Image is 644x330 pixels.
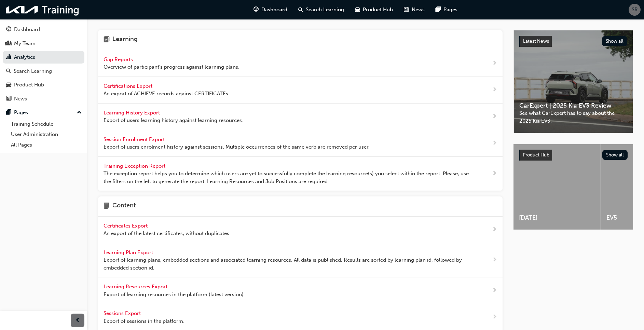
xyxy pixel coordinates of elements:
button: Pages [3,106,84,119]
a: news-iconNews [398,3,430,17]
a: guage-iconDashboard [248,3,293,17]
span: next-icon [492,86,497,94]
span: Certificates Export [104,223,149,229]
span: people-icon [6,41,11,47]
a: Certifications Export An export of ACHIEVE records against CERTIFICATEs.next-icon [98,77,503,104]
span: Export of users enrolment history against sessions. Multiple occurrences of the same verb are rem... [104,143,370,151]
div: Pages [14,109,28,116]
span: See what CarExpert has to say about the 2025 Kia EV3. [519,109,627,125]
a: Dashboard [3,23,84,36]
span: Latest News [523,38,549,44]
span: Dashboard [261,6,287,14]
span: An export of ACHIEVE records against CERTIFICATEs. [104,90,230,98]
button: DashboardMy TeamAnalyticsSearch LearningProduct HubNews [3,22,84,106]
span: CarExpert | 2025 Kia EV3 Review [519,102,627,110]
a: pages-iconPages [430,3,463,17]
span: Product Hub [523,152,549,158]
span: guage-icon [6,27,11,33]
span: Product Hub [363,6,393,14]
a: Search Learning [3,65,84,78]
span: prev-icon [75,316,80,325]
span: Learning History Export [104,110,161,116]
span: next-icon [492,225,497,234]
a: Gap Reports Overview of participant's progress against learning plans.next-icon [98,50,503,77]
a: User Administration [8,129,84,140]
div: My Team [14,40,36,47]
a: [DATE] [513,144,601,230]
span: Training Exception Report [104,163,167,169]
a: All Pages [8,140,84,150]
span: car-icon [355,5,360,14]
span: next-icon [492,256,497,264]
div: Product Hub [14,81,44,89]
span: Search Learning [306,6,344,14]
a: Analytics [3,51,84,64]
span: car-icon [6,82,11,88]
span: pages-icon [436,5,441,14]
span: next-icon [492,59,497,68]
a: Product HubShow all [519,150,628,161]
span: next-icon [492,313,497,321]
span: chart-icon [6,54,11,60]
span: Overview of participant's progress against learning plans. [104,63,239,71]
a: Product Hub [3,79,84,91]
span: next-icon [492,169,497,178]
a: My Team [3,37,84,50]
a: Latest NewsShow all [519,36,627,47]
span: Learning Plan Export [104,249,154,256]
span: next-icon [492,112,497,121]
h4: Learning [112,36,138,44]
span: guage-icon [254,5,259,14]
span: Export of learning plans, embedded sections and associated learning resources. All data is publis... [104,256,470,272]
span: Certifications Export [104,83,154,89]
a: Session Enrolment Export Export of users enrolment history against sessions. Multiple occurrences... [98,130,503,157]
h4: Content [112,202,136,211]
span: Export of sessions in the platform. [104,317,184,325]
span: up-icon [77,108,82,117]
a: Training Exception Report The exception report helps you to determine which users are yet to succ... [98,157,503,191]
span: Export of users learning history against learning resources. [104,116,243,124]
span: The exception report helps you to determine which users are yet to successfully complete the lear... [104,170,470,185]
span: Session Enrolment Export [104,136,166,142]
a: Learning History Export Export of users learning history against learning resources.next-icon [98,104,503,130]
span: learning-icon [104,36,110,44]
a: car-iconProduct Hub [350,3,398,17]
span: next-icon [492,139,497,148]
img: kia-training [3,3,82,17]
div: News [14,95,27,103]
span: Pages [443,6,457,14]
span: news-icon [404,5,409,14]
span: search-icon [6,68,11,74]
span: page-icon [104,202,110,211]
a: search-iconSearch Learning [293,3,350,17]
span: Gap Reports [104,56,134,63]
div: Search Learning [14,67,52,75]
a: News [3,93,84,105]
span: SR [632,6,638,14]
a: Latest NewsShow allCarExpert | 2025 Kia EV3 ReviewSee what CarExpert has to say about the 2025 Ki... [513,30,633,133]
span: An export of the latest certificates, without duplicates. [104,230,231,237]
span: Export of learning resources in the platform (latest version). [104,291,245,299]
span: Learning Resources Export [104,284,169,290]
span: [DATE] [519,214,595,222]
a: Learning Resources Export Export of learning resources in the platform (latest version).next-icon [98,277,503,304]
span: next-icon [492,286,497,295]
button: Show all [602,36,628,46]
span: search-icon [298,5,303,14]
button: Show all [602,150,628,160]
div: Dashboard [14,26,40,33]
span: pages-icon [6,110,11,116]
a: Certificates Export An export of the latest certificates, without duplicates.next-icon [98,217,503,243]
span: News [412,6,425,14]
a: Learning Plan Export Export of learning plans, embedded sections and associated learning resource... [98,243,503,278]
button: SR [629,4,641,16]
span: Sessions Export [104,310,142,316]
a: Training Schedule [8,119,84,129]
span: news-icon [6,96,11,102]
